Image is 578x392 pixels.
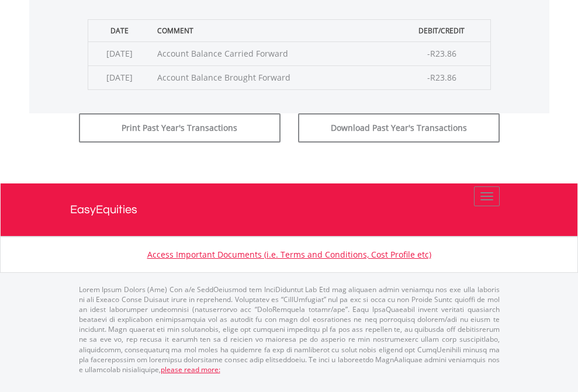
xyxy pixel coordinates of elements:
button: Download Past Year's Transactions [298,113,500,143]
td: [DATE] [88,41,151,65]
td: Account Balance Brought Forward [151,65,393,89]
span: -R23.86 [427,72,456,83]
a: EasyEquities [70,183,508,236]
th: Date [88,19,151,41]
td: Account Balance Carried Forward [151,41,393,65]
th: Debit/Credit [393,19,490,41]
p: Lorem Ipsum Dolors (Ame) Con a/e SeddOeiusmod tem InciDiduntut Lab Etd mag aliquaen admin veniamq... [79,285,500,374]
td: [DATE] [88,65,151,89]
button: Print Past Year's Transactions [79,113,281,143]
a: please read more: [161,365,220,374]
span: -R23.86 [427,48,456,59]
th: Comment [151,19,393,41]
a: Access Important Documents (i.e. Terms and Conditions, Cost Profile etc) [147,249,431,260]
